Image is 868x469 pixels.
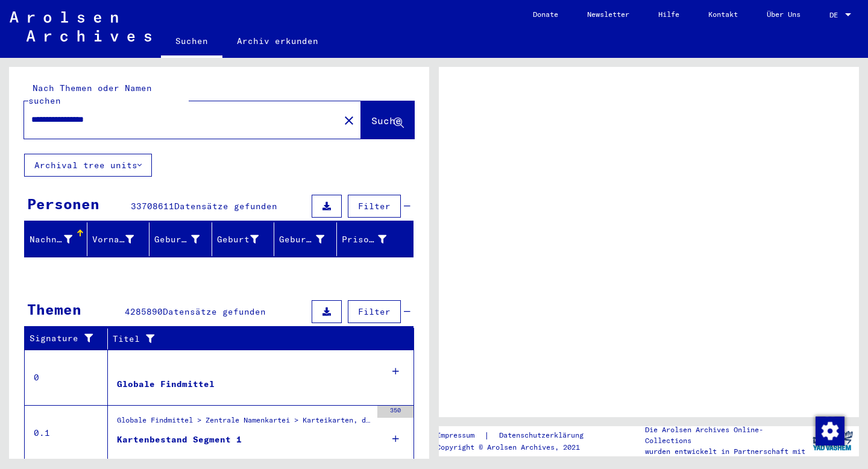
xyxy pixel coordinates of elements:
span: Filter [358,306,391,317]
img: Zustimmung ändern [816,417,844,445]
div: Themen [27,298,81,320]
span: DE [829,11,843,19]
div: Geburt‏ [217,230,274,249]
img: yv_logo.png [810,426,855,456]
div: Signature [30,329,110,348]
button: Filter [348,300,401,323]
div: Nachname [30,230,87,249]
td: 0.1 [25,405,108,461]
div: Signature [30,332,98,345]
div: Geburtsdatum [279,233,324,246]
span: 33708611 [131,201,174,212]
div: Geburt‏ [217,233,259,246]
mat-header-cell: Geburtsname [149,222,212,256]
div: Geburtsdatum [279,230,339,249]
div: Titel [113,329,402,348]
div: Vorname [92,230,149,249]
div: Geburtsname [154,233,200,246]
mat-header-cell: Geburt‏ [212,222,275,256]
button: Archival tree units [24,154,152,177]
a: Archiv erkunden [222,27,333,55]
span: Suche [371,115,401,127]
mat-header-cell: Geburtsdatum [274,222,337,256]
span: 4285890 [125,306,163,317]
span: Datensätze gefunden [163,306,266,317]
a: Suchen [161,27,222,58]
div: Vorname [92,233,134,246]
a: Datenschutzerklärung [489,429,598,442]
mat-header-cell: Prisoner # [337,222,414,256]
div: Globale Findmittel > Zentrale Namenkartei > Karteikarten, die im Rahmen der sequentiellen Massend... [117,415,371,432]
div: Titel [113,333,390,345]
span: Filter [358,201,391,212]
mat-header-cell: Nachname [25,222,87,256]
mat-label: Nach Themen oder Namen suchen [28,83,152,106]
div: Globale Findmittel [117,378,215,391]
p: Die Arolsen Archives Online-Collections [645,424,807,446]
mat-icon: close [342,113,356,128]
div: Personen [27,193,99,215]
div: Geburtsname [154,230,215,249]
div: Kartenbestand Segment 1 [117,433,242,446]
p: Copyright © Arolsen Archives, 2021 [436,442,598,453]
span: Datensätze gefunden [174,201,277,212]
button: Clear [337,108,361,132]
a: Impressum [436,429,484,442]
p: wurden entwickelt in Partnerschaft mit [645,446,807,457]
button: Filter [348,195,401,218]
div: Nachname [30,233,72,246]
mat-header-cell: Vorname [87,222,150,256]
button: Suche [361,101,414,139]
div: 350 [377,406,414,418]
img: Arolsen_neg.svg [10,11,151,42]
div: Prisoner # [342,233,387,246]
td: 0 [25,350,108,405]
div: | [436,429,598,442]
div: Prisoner # [342,230,402,249]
